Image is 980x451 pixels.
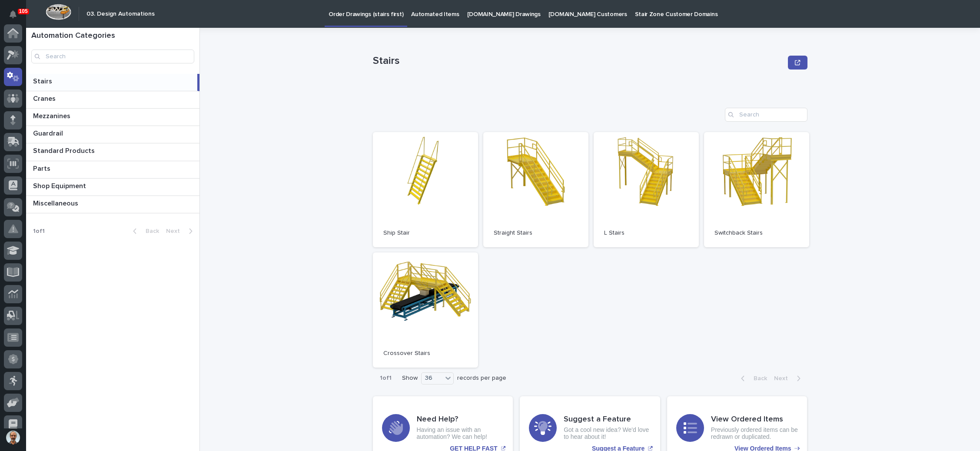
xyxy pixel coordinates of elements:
h3: View Ordered Items [711,415,798,424]
p: Mezzanines [33,110,72,120]
button: Notifications [4,5,22,23]
p: Show [402,375,418,382]
p: 105 [19,8,28,14]
p: 1 of 1 [373,368,399,389]
span: Next [166,228,185,234]
a: MiscellaneousMiscellaneous [26,196,199,213]
span: Back [748,375,767,381]
button: Next [771,375,807,382]
p: Stairs [33,76,54,86]
p: Cranes [33,93,57,103]
a: CranesCranes [26,91,199,109]
p: Crossover Stairs [383,350,468,357]
a: Standard ProductsStandard Products [26,143,199,161]
p: Got a cool new idea? We'd love to hear about it! [564,426,651,441]
a: Switchback Stairs [704,132,809,247]
p: Guardrail [33,128,65,138]
p: Having an issue with an automation? We can help! [417,426,504,441]
a: Shop EquipmentShop Equipment [26,179,199,196]
p: Straight Stairs [494,229,578,237]
input: Search [725,108,807,122]
input: Search [31,50,194,63]
h3: Suggest a Feature [564,415,651,424]
a: PartsParts [26,161,199,179]
button: users-avatar [4,428,22,447]
a: L Stairs [594,132,699,247]
p: Standard Products [33,145,96,155]
a: GuardrailGuardrail [26,126,199,143]
span: Back [140,228,159,234]
div: Notifications105 [11,10,22,24]
p: Switchback Stairs [714,229,799,237]
div: 36 [422,374,442,383]
p: records per page [457,375,506,382]
a: StairsStairs [26,74,199,91]
p: Stairs [373,55,785,67]
button: Back [734,375,771,382]
button: Back [126,227,163,235]
a: Crossover Stairs [373,252,478,368]
img: Workspace Logo [46,4,71,20]
h1: Automation Categories [31,31,194,41]
p: Ship Stair [383,229,468,237]
a: Straight Stairs [483,132,588,247]
p: Previously ordered items can be redrawn or duplicated. [711,426,798,441]
p: Parts [33,163,52,173]
p: 1 of 1 [26,221,52,242]
a: Ship Stair [373,132,478,247]
a: MezzaninesMezzanines [26,109,199,126]
button: Next [163,227,199,235]
h2: 03. Design Automations [86,10,155,18]
p: Miscellaneous [33,198,80,208]
p: L Stairs [604,229,688,237]
span: Next [774,375,793,381]
p: Shop Equipment [33,180,88,190]
h3: Need Help? [417,415,504,424]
